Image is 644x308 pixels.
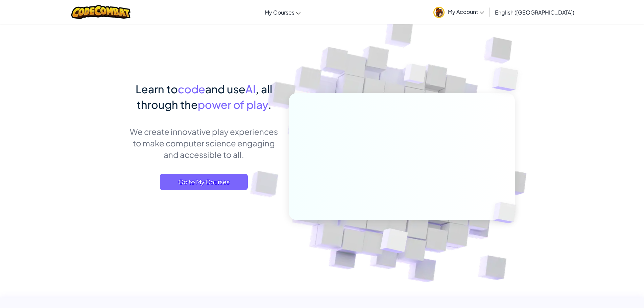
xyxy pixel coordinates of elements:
img: CodeCombat logo [71,5,130,19]
span: Learn to [136,82,178,96]
span: code [178,82,205,96]
img: avatar [433,7,445,18]
a: My Courses [261,3,304,21]
span: English ([GEOGRAPHIC_DATA]) [495,9,574,16]
a: My Account [430,1,487,23]
img: Overlap cubes [479,51,537,108]
span: . [268,98,271,111]
span: AI [245,82,256,96]
span: power of play [198,98,268,111]
img: Overlap cubes [391,50,439,101]
a: Go to My Courses [160,174,248,190]
span: My Account [448,8,484,15]
a: English ([GEOGRAPHIC_DATA]) [492,3,578,21]
img: Overlap cubes [363,214,424,270]
p: We create innovative play experiences to make computer science engaging and accessible to all. [129,126,279,160]
span: and use [205,82,245,96]
img: Overlap cubes [481,188,532,237]
span: My Courses [265,9,294,16]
